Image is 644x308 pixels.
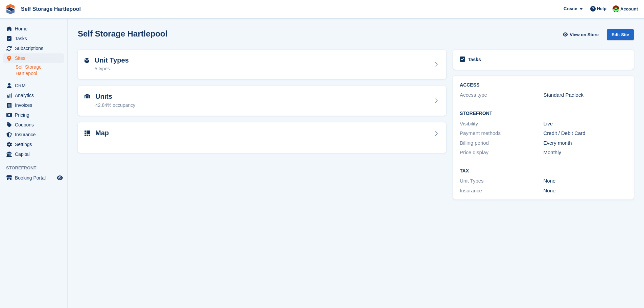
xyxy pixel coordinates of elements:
div: Edit Site [607,29,634,40]
a: menu [3,173,64,183]
a: menu [3,149,64,159]
a: menu [3,120,64,129]
h2: Map [95,129,109,137]
a: Units 42.84% occupancy [78,86,446,116]
a: Self Storage Hartlepool [16,64,64,77]
span: Subscriptions [15,44,55,53]
div: Price display [460,149,543,157]
div: None [544,177,627,185]
a: menu [3,91,64,100]
div: Billing period [460,139,543,147]
a: menu [3,53,64,63]
span: CRM [15,81,55,90]
span: Analytics [15,91,55,100]
h2: Unit Types [95,56,129,64]
h2: Units [95,93,135,100]
a: menu [3,110,64,120]
div: Credit / Debit Card [544,129,627,137]
a: menu [3,34,64,43]
div: 5 types [95,65,129,72]
a: View on Store [562,29,601,40]
span: Sites [15,53,55,63]
span: Settings [15,140,55,149]
div: Monthly [544,149,627,157]
span: Help [597,5,606,12]
h2: ACCESS [460,82,627,88]
a: Unit Types 5 types [78,50,446,79]
span: View on Store [570,31,599,38]
a: menu [3,44,64,53]
a: menu [3,100,64,110]
span: Booking Portal [15,173,55,183]
span: Coupons [15,120,55,129]
h2: Tax [460,168,627,174]
a: Edit Site [607,29,634,43]
div: 42.84% occupancy [95,102,135,109]
div: None [544,187,627,195]
img: unit-type-icn-2b2737a686de81e16bb02015468b77c625bbabd49415b5ef34ead5e3b44a266d.svg [85,58,89,63]
img: map-icn-33ee37083ee616e46c38cad1a60f524a97daa1e2b2c8c0bc3eb3415660979fc1.svg [85,131,90,136]
a: menu [3,130,64,139]
img: Woods Removals [613,5,619,12]
img: stora-icon-8386f47178a22dfd0bd8f6a31ec36ba5ce8667c1dd55bd0f319d3a0aa187defe.svg [5,4,16,14]
div: Standard Padlock [544,91,627,99]
a: Map [78,122,446,153]
span: Pricing [15,110,55,120]
span: Home [15,24,55,33]
h2: Self Storage Hartlepool [78,29,167,38]
div: Unit Types [460,177,543,185]
img: unit-icn-7be61d7bf1b0ce9d3e12c5938cc71ed9869f7b940bace4675aadf7bd6d80202e.svg [85,94,90,99]
h2: Tasks [468,56,481,63]
span: Tasks [15,34,55,43]
a: menu [3,81,64,90]
span: Account [620,6,638,13]
span: Insurance [15,130,55,139]
div: Every month [544,139,627,147]
div: Live [544,120,627,128]
div: Payment methods [460,129,543,137]
a: menu [3,24,64,33]
h2: Storefront [460,111,627,116]
span: Create [564,5,577,12]
div: Insurance [460,187,543,195]
div: Access type [460,91,543,99]
a: menu [3,140,64,149]
a: Self Storage Hartlepool [18,3,84,15]
span: Capital [15,149,55,159]
span: Invoices [15,100,55,110]
a: Preview store [56,174,64,182]
span: Storefront [6,165,67,171]
div: Visibility [460,120,543,128]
